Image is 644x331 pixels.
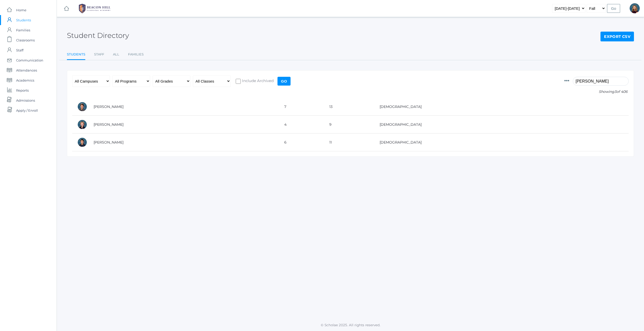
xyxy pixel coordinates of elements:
[16,55,43,65] span: Communication
[279,116,324,134] td: 4
[279,98,324,116] td: 7
[16,95,35,105] span: Admissions
[16,25,30,35] span: Families
[614,89,616,94] span: 3
[89,134,279,151] td: [PERSON_NAME]
[113,49,119,59] a: All
[277,77,291,86] input: Go
[375,116,629,134] td: [DEMOGRAPHIC_DATA]
[630,3,640,13] div: Lindsay Leeds
[16,105,38,115] span: Apply / Enroll
[128,49,144,59] a: Families
[375,134,629,151] td: [DEMOGRAPHIC_DATA]
[77,137,87,147] div: Nathan Beaty
[16,85,29,95] span: Reports
[607,4,620,13] input: Go
[89,116,279,134] td: [PERSON_NAME]
[324,98,375,116] td: 13
[375,98,629,116] td: [DEMOGRAPHIC_DATA]
[241,78,274,84] span: Include Archived
[94,49,104,59] a: Staff
[89,98,279,116] td: [PERSON_NAME]
[57,322,644,327] p: © Scholae 2025. All rights reserved.
[77,119,87,129] div: Levi Beaty
[76,2,113,15] img: BHCALogos-05-308ed15e86a5a0abce9b8dd61676a3503ac9727e845dece92d48e8588c001991.png
[279,134,324,151] td: 6
[77,102,87,112] div: Caleb Beaty
[16,75,34,85] span: Academics
[16,35,35,45] span: Classrooms
[16,45,23,55] span: Staff
[573,77,629,86] input: Filter by name
[16,5,26,15] span: Home
[600,32,634,42] a: Export CSV
[564,89,629,94] p: Showing of 406
[67,49,85,60] a: Students
[324,134,375,151] td: 11
[16,15,31,25] span: Students
[324,116,375,134] td: 9
[67,32,129,39] h2: Student Directory
[16,65,37,75] span: Attendances
[236,79,241,84] input: Include Archived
